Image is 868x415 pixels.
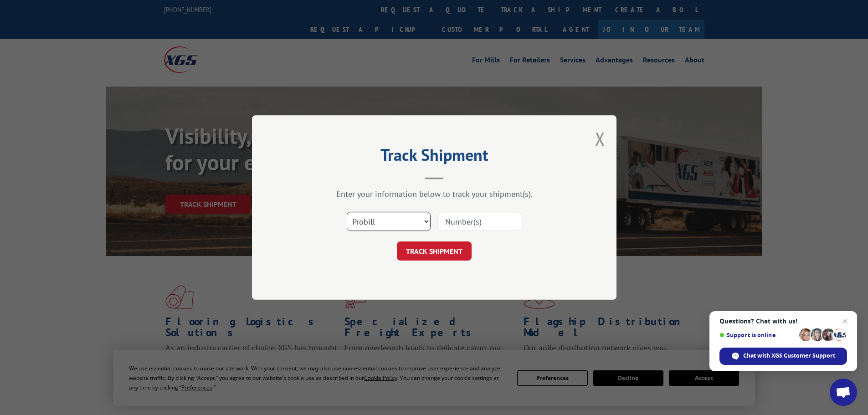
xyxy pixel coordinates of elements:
[595,127,605,151] button: Close modal
[830,379,857,406] div: Open chat
[719,332,796,338] span: Support is online
[298,149,571,166] h2: Track Shipment
[397,241,472,261] button: TRACK SHIPMENT
[743,352,835,360] span: Chat with XGS Customer Support
[437,212,521,231] input: Number(s)
[719,318,847,325] span: Questions? Chat with us!
[298,189,571,199] div: Enter your information below to track your shipment(s).
[839,316,850,327] span: Close chat
[719,348,847,365] div: Chat with XGS Customer Support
